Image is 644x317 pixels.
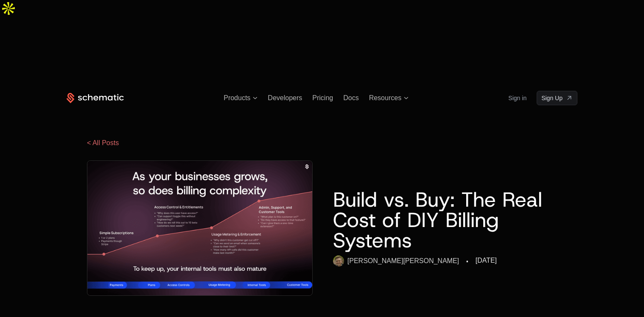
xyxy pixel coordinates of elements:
span: Resources [369,94,401,102]
a: < All Posts [87,139,119,146]
div: [PERSON_NAME] [PERSON_NAME] [347,256,459,266]
span: Products [224,94,250,102]
div: [DATE] [476,255,497,266]
span: Sign Up [541,94,563,102]
img: Ryan Echternacht [333,255,344,267]
a: Developers [268,94,302,101]
h1: Build vs. Buy: The Real Cost of DIY Billing Systems [333,189,557,250]
a: Sign in [508,91,526,105]
a: [object Object] [537,91,577,105]
img: As your business grows, so does billing complexity [87,161,312,295]
div: · [466,255,469,267]
a: Docs [343,94,358,101]
a: Pricing [312,94,333,101]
